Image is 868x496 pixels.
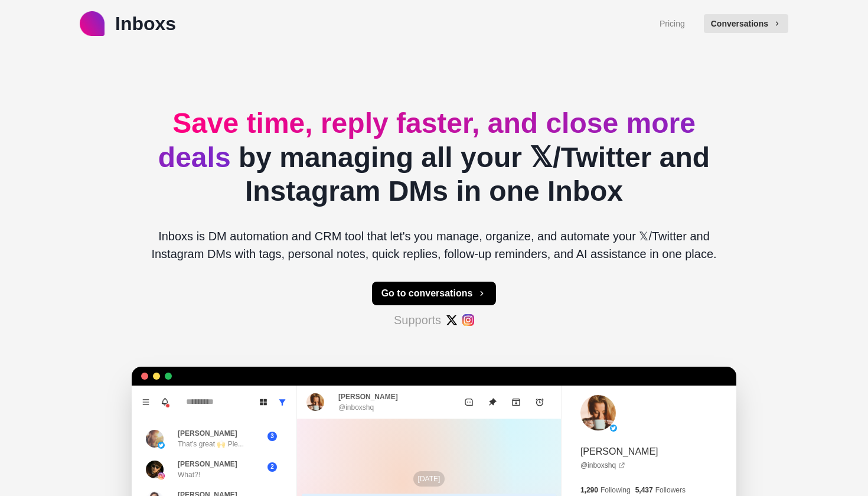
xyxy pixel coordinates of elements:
[254,393,273,412] button: Board View
[158,442,165,449] img: picture
[158,472,165,479] img: picture
[457,390,481,414] button: Mark as unread
[704,14,788,33] button: Conversations
[655,485,686,495] p: Followers
[528,390,552,414] button: Add reminder
[446,314,458,326] img: #
[413,471,445,487] p: [DATE]
[580,445,658,459] p: [PERSON_NAME]
[115,9,176,38] p: Inboxs
[267,462,277,472] span: 2
[141,227,727,263] p: Inboxs is DM automation and CRM tool that let's you manage, organize, and automate your 𝕏/Twitter...
[178,439,244,449] p: That's great 🙌 Ple...
[267,432,277,441] span: 3
[580,395,616,430] img: picture
[178,469,200,480] p: What?!
[178,459,237,469] p: [PERSON_NAME]
[462,314,474,326] img: #
[273,393,292,412] button: Show all conversations
[158,107,696,173] span: Save time, reply faster, and close more deals
[601,485,631,495] p: Following
[338,402,374,413] p: @inboxshq
[80,9,176,38] a: logoInboxs
[155,393,174,412] button: Notifications
[580,485,598,495] p: 1,290
[338,391,398,402] p: [PERSON_NAME]
[146,461,164,478] img: picture
[141,106,727,208] h2: by managing all your 𝕏/Twitter and Instagram DMs in one Inbox
[610,425,617,432] img: picture
[136,393,155,412] button: Menu
[580,460,625,471] a: @inboxshq
[635,485,653,495] p: 5,437
[481,390,504,414] button: Unpin
[146,430,164,448] img: picture
[372,282,497,305] button: Go to conversations
[504,390,528,414] button: Archive
[80,11,105,36] img: logo
[178,428,237,439] p: [PERSON_NAME]
[306,393,324,411] img: picture
[394,311,441,329] p: Supports
[660,18,685,30] a: Pricing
